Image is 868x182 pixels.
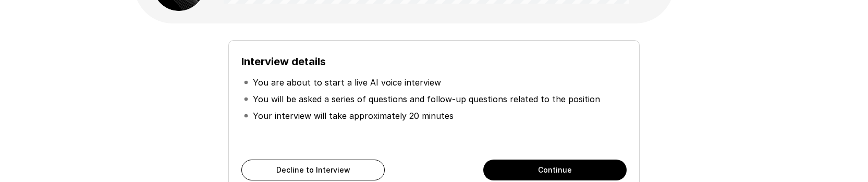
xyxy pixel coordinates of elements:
[483,160,627,180] button: Continue
[253,110,454,122] p: Your interview will take approximately 20 minutes
[241,160,385,180] button: Decline to Interview
[253,76,441,89] p: You are about to start a live AI voice interview
[241,55,326,68] b: Interview details
[253,93,600,105] p: You will be asked a series of questions and follow-up questions related to the position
